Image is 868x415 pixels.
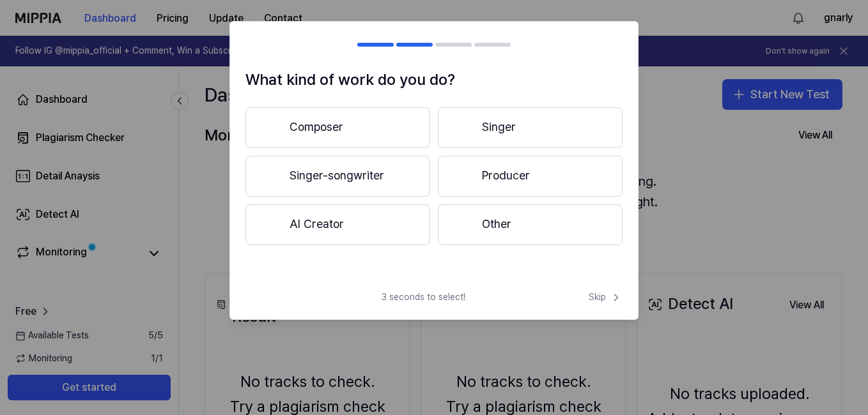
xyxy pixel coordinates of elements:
h1: What kind of work do you do? [245,68,623,92]
button: Singer-songwriter [245,156,430,197]
span: Skip [589,291,623,304]
button: AI Creator [245,204,430,245]
button: Composer [245,107,430,148]
span: 3 seconds to select! [382,291,465,304]
button: Other [438,204,623,245]
button: Skip [586,291,623,304]
button: Singer [438,107,623,148]
button: Producer [438,156,623,197]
